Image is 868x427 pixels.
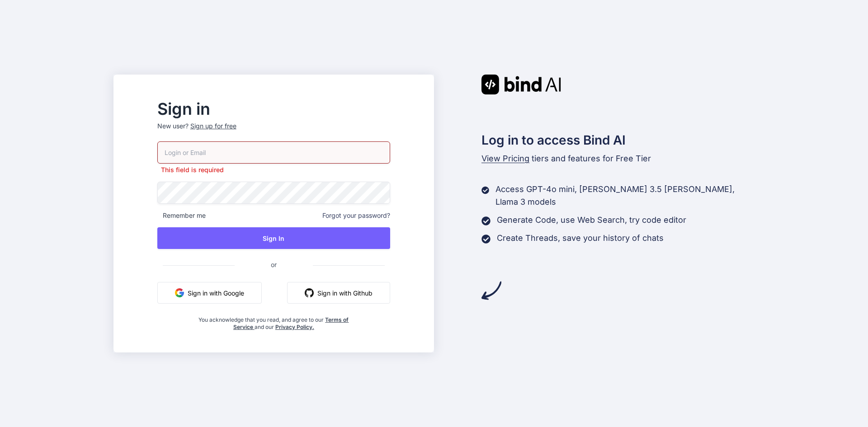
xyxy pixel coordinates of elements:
img: github [305,288,314,297]
a: Terms of Service [233,316,349,330]
div: Sign up for free [190,122,236,131]
img: Bind AI logo [481,75,561,94]
img: google [175,288,184,297]
p: Create Threads, save your history of chats [497,232,664,244]
p: New user? [157,122,390,141]
button: Sign in with Github [287,282,390,304]
h2: Log in to access Bind AI [481,131,755,150]
span: View Pricing [481,154,529,163]
button: Sign in with Google [157,282,262,304]
p: Access GPT-4o mini, [PERSON_NAME] 3.5 [PERSON_NAME], Llama 3 models [495,183,755,208]
p: This field is required [157,165,390,174]
p: tiers and features for Free Tier [481,152,755,165]
img: arrow [481,281,501,300]
a: Privacy Policy. [275,324,314,330]
button: Sign In [157,227,390,249]
div: You acknowledge that you read, and agree to our and our [196,311,352,331]
p: Generate Code, use Web Search, try code editor [497,214,686,226]
span: Remember me [157,211,206,220]
input: Login or Email [157,141,390,164]
span: Forgot your password? [322,211,390,220]
h2: Sign in [157,102,390,116]
span: or [235,253,313,276]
